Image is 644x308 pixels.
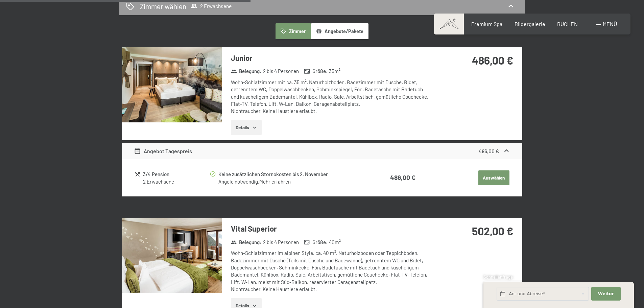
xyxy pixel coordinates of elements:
[231,250,432,293] div: Wohn-Schlafzimmer im alpinen Style, ca. 40 m², Naturholzboden oder Teppichboden, Badezimmer mit D...
[231,53,432,63] h3: Junior
[231,79,432,115] div: Wohn-Schlafzimmer mit ca. 35 m², Naturholzboden, Badezimmer mit Dusche, Bidet, getrenntem WC, Dop...
[122,47,222,122] img: mss_renderimg.php
[304,68,328,75] strong: Größe :
[598,291,614,297] span: Weiter
[122,218,222,293] img: mss_renderimg.php
[329,68,340,75] span: 35 m²
[478,170,509,185] button: Auswählen
[557,21,578,27] a: BUCHEN
[231,239,262,246] strong: Belegung :
[471,21,502,27] a: Premium Spa
[329,239,341,246] span: 40 m²
[218,170,359,178] div: Keine zusätzlichen Stornokosten bis 2. November
[483,274,513,280] span: Schnellanfrage
[591,287,620,301] button: Weiter
[263,239,299,246] span: 2 bis 4 Personen
[231,120,262,135] button: Details
[140,1,186,11] h2: Zimmer wählen
[515,21,545,27] a: Bildergalerie
[390,173,415,181] strong: 486,00 €
[231,223,432,234] h3: Vital Superior
[218,178,359,185] div: Angeld notwendig.
[122,143,522,159] div: Angebot Tagespreis486,00 €
[304,239,328,246] strong: Größe :
[603,21,617,27] span: Menü
[263,68,299,75] span: 2 bis 4 Personen
[134,147,192,155] div: Angebot Tagespreis
[143,170,209,178] div: 3/4 Pension
[276,23,311,39] button: Zimmer
[143,178,209,185] div: 2 Erwachsene
[479,148,499,154] strong: 486,00 €
[311,23,368,39] button: Angebote/Pakete
[191,3,232,9] span: 2 Erwachsene
[259,179,291,185] a: Mehr erfahren
[472,54,513,67] strong: 486,00 €
[231,68,262,75] strong: Belegung :
[472,224,513,237] strong: 502,00 €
